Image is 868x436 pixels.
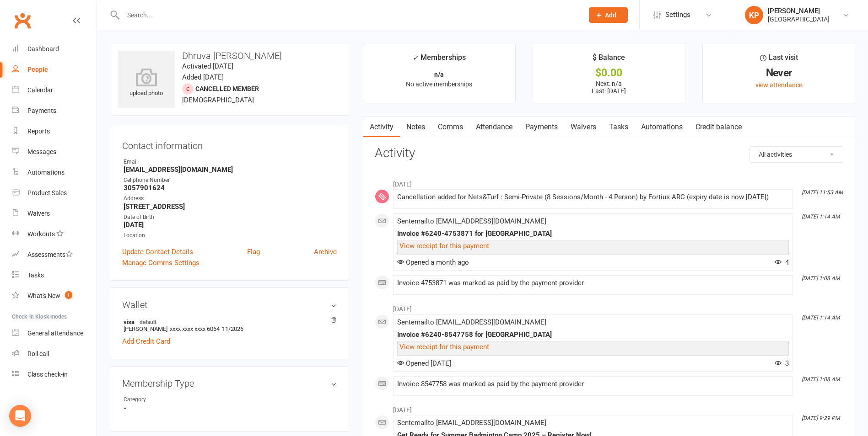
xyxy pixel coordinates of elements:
[399,343,489,351] a: View receipt for this payment
[431,117,469,138] a: Comms
[564,117,603,138] a: Waivers
[12,203,97,224] a: Waivers
[124,231,337,240] div: Location
[27,292,60,299] div: What's New
[12,39,97,59] a: Dashboard
[27,107,56,114] div: Payments
[802,415,840,421] i: [DATE] 9:29 PM
[11,9,34,32] a: Clubworx
[122,317,337,334] li: [PERSON_NAME]
[118,51,341,61] h3: Dhruva [PERSON_NAME]
[434,71,444,78] strong: n/a
[12,142,97,162] a: Messages
[27,45,59,53] div: Dashboard
[665,5,690,25] span: Settings
[635,117,689,138] a: Automations
[124,202,337,211] strong: [STREET_ADDRESS]
[12,183,97,203] a: Product Sales
[12,323,97,344] a: General attendance kiosk mode
[363,117,400,138] a: Activity
[27,330,83,337] div: General attendance
[12,286,97,306] a: What's New1
[397,193,789,201] div: Cancellation added for Nets&Turf : Semi-Private (8 Sessions/Month - 4 Person) by Fortius ARC (exp...
[12,265,97,286] a: Tasks
[12,80,97,101] a: Calendar
[397,331,789,339] div: Invoice #6240-8547758 for [GEOGRAPHIC_DATA]
[400,117,431,138] a: Notes
[195,85,259,92] span: Cancelled member
[541,80,677,95] p: Next: n/a Last: [DATE]
[124,221,337,229] strong: [DATE]
[27,350,49,357] div: Roll call
[802,213,840,220] i: [DATE] 1:14 AM
[27,210,50,217] div: Waivers
[124,213,337,222] div: Date of Birth
[397,380,789,388] div: Invoice 8547758 was marked as paid by the payment provider
[12,101,97,121] a: Payments
[124,165,337,174] strong: [EMAIL_ADDRESS][DOMAIN_NAME]
[397,230,789,238] div: Invoice #6240-4753871 for [GEOGRAPHIC_DATA]
[375,175,843,189] li: [DATE]
[689,117,748,138] a: Credit balance
[124,184,337,192] strong: 3057901624
[375,299,843,314] li: [DATE]
[118,68,175,98] div: upload photo
[124,404,337,412] strong: -
[182,62,233,70] time: Activated [DATE]
[12,245,97,265] a: Assessments
[12,121,97,142] a: Reports
[412,52,466,69] div: Memberships
[399,242,489,250] a: View receipt for this payment
[802,314,840,321] i: [DATE] 1:14 AM
[589,7,628,23] button: Add
[124,194,337,203] div: Address
[755,81,802,89] a: view attendance
[27,251,73,258] div: Assessments
[802,376,840,383] i: [DATE] 1:08 AM
[27,189,67,197] div: Product Sales
[12,162,97,183] a: Automations
[775,359,789,367] span: 3
[27,86,53,94] div: Calendar
[605,11,616,19] span: Add
[27,230,55,238] div: Workouts
[122,300,337,310] h3: Wallet
[124,318,332,325] strong: visa
[137,318,159,325] span: default
[745,6,763,24] div: KP
[397,217,546,225] span: Sent email to [EMAIL_ADDRESS][DOMAIN_NAME]
[27,148,56,155] div: Messages
[222,325,243,332] span: 11/2026
[182,96,254,104] span: [DEMOGRAPHIC_DATA]
[768,15,830,23] div: [GEOGRAPHIC_DATA]
[27,128,50,135] div: Reports
[314,246,337,257] a: Archive
[519,117,564,138] a: Payments
[27,169,65,176] div: Automations
[541,68,677,78] div: $0.00
[775,258,789,266] span: 4
[27,271,44,279] div: Tasks
[397,279,789,287] div: Invoice 4753871 was marked as paid by the payment provider
[182,73,224,81] time: Added [DATE]
[124,158,337,166] div: Email
[711,68,846,78] div: Never
[397,318,546,326] span: Sent email to [EMAIL_ADDRESS][DOMAIN_NAME]
[122,246,193,257] a: Update Contact Details
[397,359,451,367] span: Opened [DATE]
[124,395,199,404] div: Category
[802,275,840,282] i: [DATE] 1:08 AM
[122,137,337,151] h3: Contact information
[170,325,220,332] span: xxxx xxxx xxxx 6064
[247,246,260,257] a: Flag
[412,53,418,62] i: ✓
[122,378,337,388] h3: Membership Type
[122,257,199,268] a: Manage Comms Settings
[768,7,830,15] div: [PERSON_NAME]
[122,336,170,347] a: Add Credit Card
[120,9,577,21] input: Search...
[397,258,469,266] span: Opened a month ago
[593,52,625,68] div: $ Balance
[12,59,97,80] a: People
[27,371,68,378] div: Class check-in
